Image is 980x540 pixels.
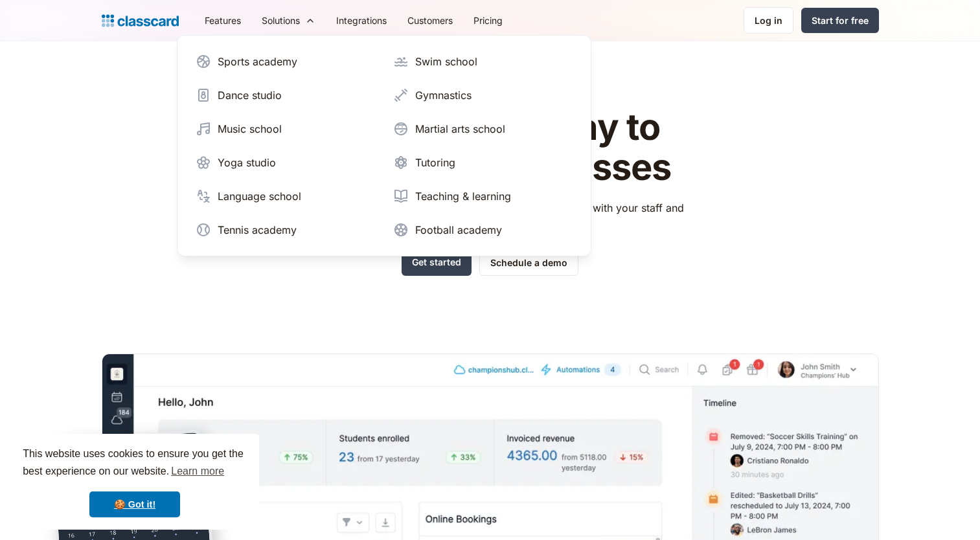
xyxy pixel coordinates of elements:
div: Dance studio [218,87,282,103]
div: Yoga studio [218,155,276,170]
a: Language school [190,183,380,209]
a: Log in [744,7,793,34]
a: Features [194,6,251,35]
a: Customers [397,6,463,35]
a: Martial arts school [388,116,578,142]
a: Gymnastics [388,82,578,108]
div: Teaching & learning [415,188,511,204]
a: Yoga studio [190,150,380,175]
a: learn more about cookies [169,462,226,481]
div: Martial arts school [415,121,505,137]
a: Teaching & learning [388,183,578,209]
div: Football academy [415,222,502,238]
div: Solutions [262,14,300,27]
a: Pricing [463,6,513,35]
div: Log in [755,14,782,27]
a: dismiss cookie message [89,491,180,517]
div: Swim school [415,54,477,69]
a: Swim school [388,49,578,74]
a: Tennis academy [190,217,380,243]
div: Tutoring [415,155,455,170]
a: home [102,12,179,30]
div: cookieconsent [10,434,259,530]
a: Schedule a demo [479,249,578,276]
a: Integrations [326,6,397,35]
a: Music school [190,116,380,142]
div: Solutions [251,6,326,35]
nav: Solutions [177,35,591,256]
a: Tutoring [388,150,578,175]
div: Start for free [812,14,869,27]
div: Gymnastics [415,87,472,103]
a: Football academy [388,217,578,243]
a: Start for free [801,8,879,33]
div: Sports academy [218,54,297,69]
div: Music school [218,121,282,137]
span: This website uses cookies to ensure you get the best experience on our website. [23,446,247,481]
a: Dance studio [190,82,380,108]
a: Get started [402,249,472,276]
div: Language school [218,188,301,204]
div: Tennis academy [218,222,297,238]
a: Sports academy [190,49,380,74]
